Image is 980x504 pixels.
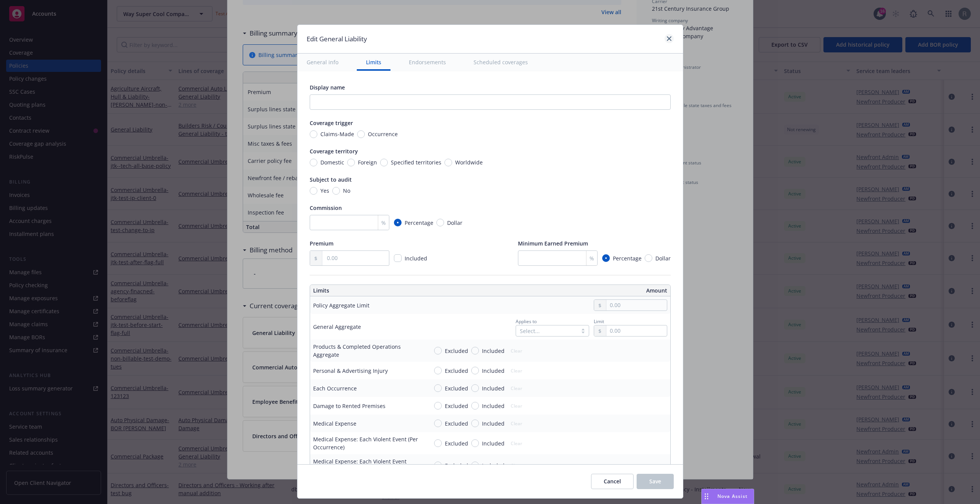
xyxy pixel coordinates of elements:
[313,367,388,375] div: Personal & Advertising Injury
[313,435,422,451] div: Medical Expense: Each Violent Event (Per Occurrence)
[444,159,452,166] input: Worldwide
[590,254,594,262] span: %
[613,254,642,262] span: Percentage
[313,301,369,309] div: Policy Aggregate Limit
[357,54,390,71] button: Limits
[310,148,358,155] span: Coverage territory
[482,402,505,410] span: Included
[381,219,386,227] span: %
[464,54,537,71] button: Scheduled coverages
[445,367,468,375] span: Excluded
[445,347,468,355] span: Excluded
[313,419,356,428] div: Medical Expense
[310,240,333,247] span: Premium
[471,402,479,410] input: Included
[471,439,479,447] input: Included
[313,457,422,473] div: Medical Expense: Each Violent Event (Aggregate)
[717,493,748,499] span: Nova Assist
[606,325,666,336] input: 0.00
[604,478,621,485] span: Cancel
[436,219,444,226] input: Dollar
[434,402,442,410] input: Excluded
[332,187,340,195] input: No
[445,439,468,447] span: Excluded
[471,367,479,374] input: Included
[313,323,361,331] div: General Aggregate
[358,158,377,166] span: Foreign
[482,462,505,470] span: Included
[494,285,670,296] th: Amount
[405,219,433,227] span: Percentage
[701,489,754,504] button: Nova Assist
[447,219,462,227] span: Dollar
[471,347,479,354] input: Included
[471,462,479,469] input: Included
[347,159,355,166] input: Foreign
[405,255,427,262] span: Included
[357,130,365,138] input: Occurrence
[482,347,505,355] span: Included
[594,318,604,325] span: Limit
[310,176,352,183] span: Subject to audit
[307,34,367,44] h1: Edit General Liability
[606,300,666,311] input: 0.00
[310,159,317,166] input: Domestic
[313,343,422,359] div: Products & Completed Operations Aggregate
[591,474,634,489] button: Cancel
[702,489,711,504] div: Drag to move
[313,402,385,410] div: Damage to Rented Premises
[310,285,454,296] th: Limits
[445,402,468,410] span: Excluded
[400,54,455,71] button: Endorsements
[394,219,402,226] input: Percentage
[434,384,442,392] input: Excluded
[434,439,442,447] input: Excluded
[434,367,442,374] input: Excluded
[310,119,353,127] span: Coverage trigger
[482,367,505,375] span: Included
[471,384,479,392] input: Included
[445,384,468,392] span: Excluded
[445,462,468,470] span: Excluded
[482,439,505,447] span: Included
[471,419,479,427] input: Included
[434,347,442,354] input: Excluded
[445,419,468,428] span: Excluded
[602,254,610,262] input: Percentage
[368,130,398,138] span: Occurrence
[322,251,389,265] input: 0.00
[518,240,588,247] span: Minimum Earned Premium
[310,187,317,195] input: Yes
[320,158,344,166] span: Domestic
[310,204,342,211] span: Commission
[320,130,354,138] span: Claims-Made
[482,384,505,392] span: Included
[391,158,441,166] span: Specified territories
[482,419,505,428] span: Included
[320,187,329,195] span: Yes
[297,54,348,71] button: General info
[310,130,317,138] input: Claims-Made
[313,384,357,392] div: Each Occurrence
[310,84,345,91] span: Display name
[380,159,388,166] input: Specified territories
[455,158,483,166] span: Worldwide
[516,318,537,325] span: Applies to
[434,419,442,427] input: Excluded
[343,187,350,195] span: No
[434,462,442,469] input: Excluded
